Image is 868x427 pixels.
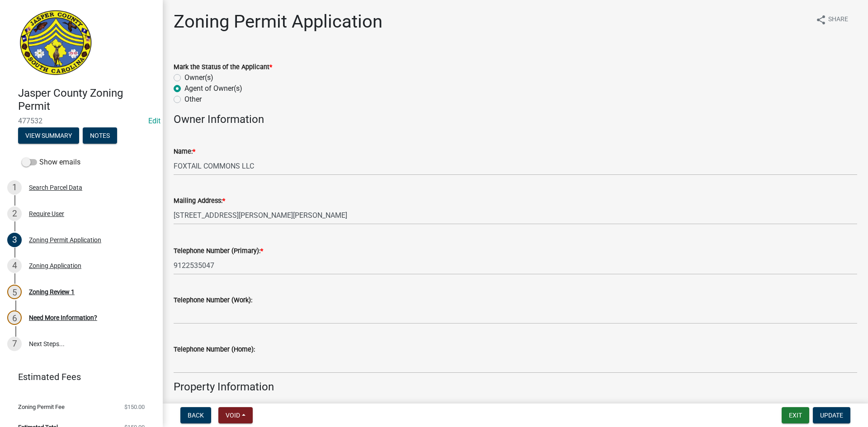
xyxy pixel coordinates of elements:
button: Back [180,407,211,423]
wm-modal-confirm: Edit Application Number [148,117,160,125]
label: Telephone Number (Home): [174,347,255,353]
span: 477532 [18,117,145,125]
h1: Zoning Permit Application [174,11,382,33]
button: Update [813,407,850,423]
button: shareShare [808,11,855,28]
label: Telephone Number (Work): [174,297,252,304]
div: 5 [7,285,22,299]
div: 7 [7,337,22,351]
wm-modal-confirm: Summary [18,132,79,140]
span: Back [188,412,204,419]
label: Other [184,94,202,105]
div: 2 [7,206,22,221]
wm-modal-confirm: Notes [83,132,117,140]
i: share [816,14,826,25]
button: Exit [782,407,809,423]
button: View Summary [18,127,79,144]
div: 3 [7,233,22,247]
div: 1 [7,180,22,195]
div: Zoning Permit Application [29,237,101,243]
div: 6 [7,310,22,325]
h4: Jasper County Zoning Permit [18,87,156,113]
span: $150.00 [124,404,145,410]
label: Name: [174,149,195,155]
div: Search Parcel Data [29,184,82,191]
div: Zoning Application [29,263,81,269]
label: Telephone Number (Primary): [174,248,263,254]
img: Jasper County, South Carolina [18,9,94,77]
span: Zoning Permit Fee [18,404,65,410]
div: 4 [7,258,22,273]
button: Notes [83,127,117,144]
label: Agent of Owner(s) [184,83,242,94]
span: Void [226,412,240,419]
span: Update [820,412,843,419]
h4: Owner Information [174,113,857,126]
button: Void [218,407,253,423]
div: Need More Information? [29,314,97,321]
a: Edit [148,117,160,125]
span: Share [828,14,848,25]
label: Owner(s) [184,72,213,83]
a: Estimated Fees [7,368,148,386]
div: Require User [29,211,64,217]
label: Mark the Status of the Applicant [174,64,272,70]
label: Mailing Address: [174,198,225,204]
div: Zoning Review 1 [29,289,75,295]
h4: Property Information [174,380,857,394]
label: Show emails [22,157,80,168]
